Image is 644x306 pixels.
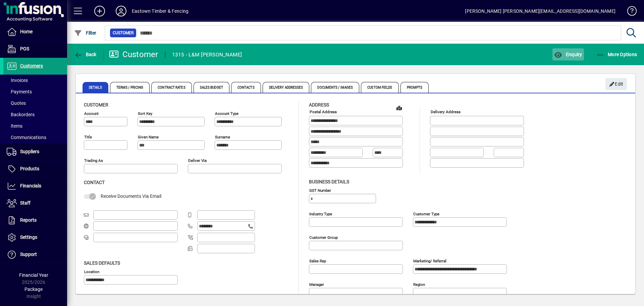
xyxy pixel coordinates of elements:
span: Settings [20,234,37,240]
span: Products [20,166,39,171]
a: Communications [3,132,67,143]
a: Reports [3,212,67,229]
a: POS [3,41,67,57]
span: Contact [84,180,105,185]
span: Sales defaults [84,260,120,266]
button: Edit [605,78,627,90]
button: Add [89,5,110,17]
mat-label: Surname [215,135,230,139]
a: Items [3,120,67,132]
mat-label: Given name [138,135,159,139]
a: Home [3,24,67,40]
span: Prompts [400,82,429,93]
span: Items [7,123,22,129]
mat-label: Customer group [309,235,338,239]
a: Support [3,246,67,263]
button: Profile [110,5,132,17]
span: Edit [609,79,624,90]
mat-label: Industry type [309,211,332,216]
mat-label: Deliver via [188,158,207,163]
a: Suppliers [3,143,67,160]
a: Financials [3,178,67,194]
span: Support [20,252,37,257]
a: Staff [3,195,67,212]
mat-label: GST Number [309,188,331,192]
span: Filter [74,30,97,36]
div: [PERSON_NAME] [PERSON_NAME][EMAIL_ADDRESS][DOMAIN_NAME] [465,6,615,16]
mat-label: Manager [309,282,324,287]
mat-label: Region [413,282,425,287]
span: More Options [596,52,637,57]
button: Filter [72,27,98,39]
span: Details [83,82,108,93]
span: Customers [20,63,43,69]
a: Backorders [3,109,67,120]
div: 1315 - L&M [PERSON_NAME] [172,49,242,60]
span: Quotes [7,100,26,106]
mat-label: Sort key [138,111,152,116]
a: Settings [3,229,67,246]
a: Invoices [3,75,67,86]
span: Customer [84,102,108,107]
span: POS [20,46,29,51]
mat-label: Trading as [84,158,103,163]
span: Enquiry [554,52,582,57]
span: Package [24,287,43,292]
a: Payments [3,86,67,97]
mat-label: Customer type [413,211,439,216]
span: Backorders [7,112,35,117]
mat-label: Marketing/ Referral [413,258,446,263]
span: Payments [7,89,32,94]
a: Products [3,161,67,177]
mat-label: Account Type [215,111,238,116]
span: Contacts [231,82,261,93]
mat-label: Title [84,135,92,139]
button: Back [72,48,98,60]
span: Reports [20,217,37,223]
span: Customer [113,30,133,36]
div: Eastown Timber & Fencing [132,6,189,16]
a: Knowledge Base [622,1,636,23]
span: Terms / Pricing [110,82,150,93]
mat-label: Sales rep [309,258,326,263]
span: Back [74,52,97,57]
span: Sales Budget [194,82,229,93]
span: Address [309,102,329,107]
span: Custom Fields [361,82,398,93]
span: Home [20,29,33,34]
button: More Options [595,48,639,60]
a: View on map [394,102,405,113]
a: Quotes [3,97,67,109]
span: Receive Documents Via Email [101,193,161,199]
span: Staff [20,200,31,206]
span: Communications [7,135,46,140]
span: Delivery Addresses [263,82,310,93]
span: Financial Year [19,272,48,278]
span: Documents / Images [311,82,359,93]
button: Enquiry [552,48,584,60]
span: Financials [20,183,41,188]
div: Customer [109,49,158,60]
span: Business details [309,179,349,184]
app-page-header-button: Back [67,48,104,60]
span: Contract Rates [151,82,192,93]
span: Suppliers [20,149,39,154]
mat-label: Location [84,269,99,274]
span: Invoices [7,78,28,83]
mat-label: Account [84,111,99,116]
